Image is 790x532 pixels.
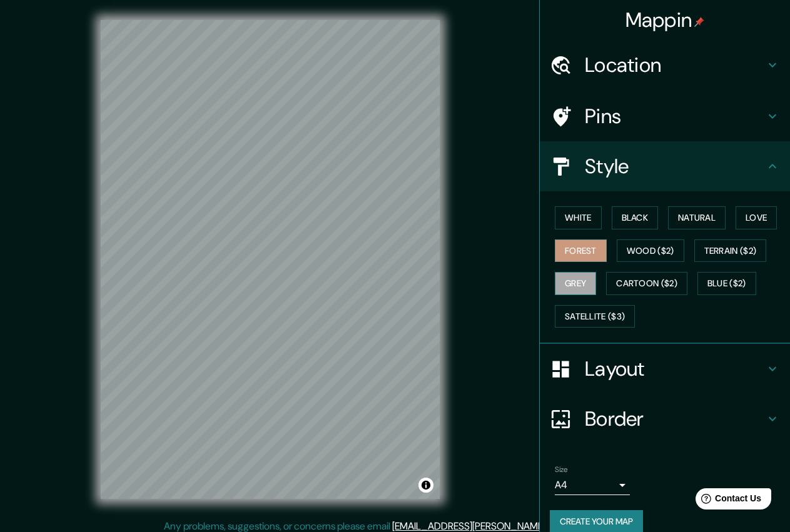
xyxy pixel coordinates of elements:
[555,464,568,475] label: Size
[540,141,790,191] div: Style
[555,206,602,229] button: White
[555,272,596,295] button: Grey
[736,206,777,229] button: Love
[668,206,726,229] button: Natural
[606,272,687,295] button: Cartoon ($2)
[694,239,767,263] button: Terrain ($2)
[540,40,790,90] div: Location
[585,154,765,179] h4: Style
[585,53,765,78] h4: Location
[585,356,765,381] h4: Layout
[540,91,790,141] div: Pins
[694,17,704,27] img: pin-icon.png
[540,344,790,394] div: Layout
[418,478,433,493] button: Toggle attribution
[540,394,790,444] div: Border
[585,406,765,431] h4: Border
[555,305,635,328] button: Satellite ($3)
[612,206,659,229] button: Black
[585,104,765,129] h4: Pins
[625,8,705,33] h4: Mappin
[617,239,684,263] button: Wood ($2)
[101,20,440,499] canvas: Map
[679,483,776,518] iframe: Help widget launcher
[697,272,756,295] button: Blue ($2)
[555,475,630,495] div: A4
[555,239,607,263] button: Forest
